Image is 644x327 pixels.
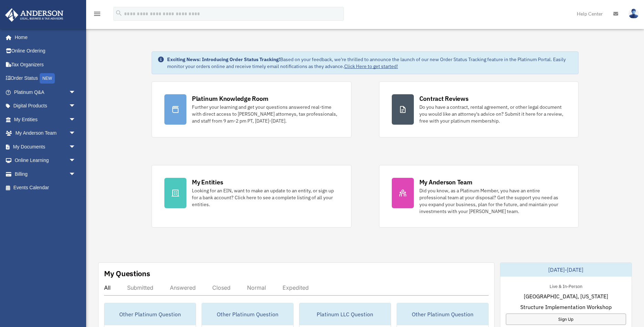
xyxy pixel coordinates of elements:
a: Billingarrow_drop_down [5,167,86,181]
a: My Anderson Teamarrow_drop_down [5,126,86,140]
div: All [104,284,111,291]
a: Online Ordering [5,44,86,58]
a: Order StatusNEW [5,71,86,86]
div: My Questions [104,268,150,279]
div: Did you know, as a Platinum Member, you have an entire professional team at your disposal? Get th... [419,187,566,215]
div: Further your learning and get your questions answered real-time with direct access to [PERSON_NAM... [192,104,339,124]
span: arrow_drop_down [69,85,83,99]
div: NEW [40,73,55,84]
div: Expedited [283,284,309,291]
div: Contract Reviews [419,94,469,103]
a: Contract Reviews Do you have a contract, rental agreement, or other legal document you would like... [379,81,579,137]
a: Home [5,30,83,44]
a: Platinum Knowledge Room Further your learning and get your questions answered real-time with dire... [152,81,351,137]
div: My Anderson Team [419,178,472,186]
a: My Anderson Team Did you know, as a Platinum Member, you have an entire professional team at your... [379,165,579,228]
span: arrow_drop_down [69,126,83,141]
img: User Pic [628,9,639,19]
span: arrow_drop_down [69,99,83,113]
span: arrow_drop_down [69,154,83,168]
a: My Entitiesarrow_drop_down [5,113,86,126]
div: Platinum Knowledge Room [192,94,268,103]
a: Events Calendar [5,181,86,195]
div: My Entities [192,178,223,186]
div: Normal [247,284,266,291]
div: [DATE]-[DATE] [500,263,632,277]
a: Tax Organizers [5,58,86,71]
span: arrow_drop_down [69,140,83,154]
div: Submitted [127,284,153,291]
div: Answered [170,284,196,291]
a: Platinum Q&Aarrow_drop_down [5,85,86,99]
a: menu [93,12,101,18]
span: arrow_drop_down [69,167,83,181]
div: Do you have a contract, rental agreement, or other legal document you would like an attorney's ad... [419,104,566,124]
div: Live & In-Person [544,282,588,289]
div: Other Platinum Question [397,303,488,325]
a: My Documentsarrow_drop_down [5,140,86,154]
div: Other Platinum Question [104,303,196,325]
span: [GEOGRAPHIC_DATA], [US_STATE] [524,292,608,300]
span: arrow_drop_down [69,113,83,127]
a: Online Learningarrow_drop_down [5,154,86,167]
a: Click Here to get started! [344,63,398,69]
div: Platinum LLC Question [299,303,391,325]
div: Based on your feedback, we're thrilled to announce the launch of our new Order Status Tracking fe... [167,56,573,70]
a: Digital Productsarrow_drop_down [5,99,86,113]
a: My Entities Looking for an EIN, want to make an update to an entity, or sign up for a bank accoun... [152,165,351,228]
img: Anderson Advisors Platinum Portal [3,8,65,22]
div: Looking for an EIN, want to make an update to an entity, or sign up for a bank account? Click her... [192,187,339,208]
strong: Exciting News: Introducing Order Status Tracking! [167,56,280,62]
span: Structure Implementation Workshop [520,303,612,311]
i: search [115,9,123,17]
div: Other Platinum Question [202,303,293,325]
a: Sign Up [506,314,626,325]
i: menu [93,10,101,18]
div: Closed [212,284,231,291]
